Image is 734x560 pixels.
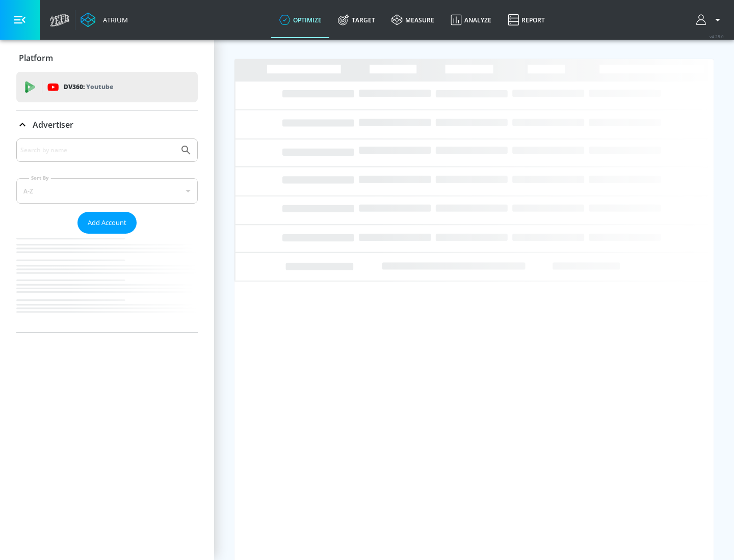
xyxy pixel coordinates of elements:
[19,52,53,64] p: Platform
[20,144,175,157] input: Search by name
[500,2,553,38] a: Report
[271,2,330,38] a: optimize
[16,178,198,204] div: A-Z
[16,110,198,139] div: Advertiser
[81,12,128,27] a: Atrium
[383,2,442,38] a: measure
[33,119,73,130] p: Advertiser
[16,138,198,332] div: Advertiser
[64,81,113,93] p: DV360:
[86,81,113,92] p: Youtube
[29,175,51,181] label: Sort By
[77,212,137,234] button: Add Account
[330,2,383,38] a: Target
[16,44,198,72] div: Platform
[16,72,198,102] div: DV360: Youtube
[99,15,128,24] div: Atrium
[442,2,500,38] a: Analyze
[88,217,126,229] span: Add Account
[16,234,198,332] nav: list of Advertiser
[710,34,724,39] span: v 4.28.0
